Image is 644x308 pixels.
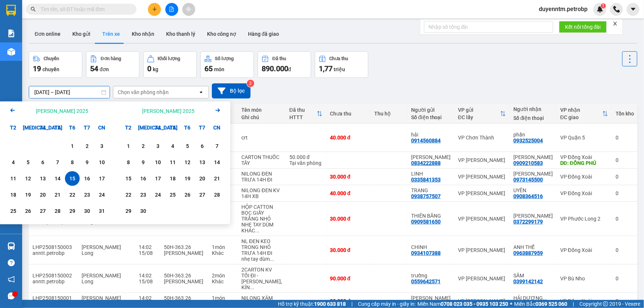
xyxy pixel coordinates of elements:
div: 21 [212,174,222,183]
div: TỐI ĐI - MAI NHẬN, KÍNH NHẸ TAY HƯ BỂ NHÀ XE KO TRÁCH NHIỆM [241,273,282,290]
div: Choose Thứ Tư, tháng 08 27 2025. It's available. [35,204,50,218]
span: [PERSON_NAME] Long [82,244,121,256]
div: TRƯA 14H ĐI nhẹ tay dùm giúp, hư bể không đền [241,250,282,262]
div: Choose Thứ Hai, tháng 08 18 2025. It's available. [6,187,21,202]
div: Choose Thứ Năm, tháng 09 11 2025. It's available. [165,155,180,170]
div: 6 [38,158,48,167]
input: Tìm tên, số ĐT hoặc mã đơn [41,5,128,13]
div: VP [PERSON_NAME] [458,157,506,163]
th: Toggle SortBy [557,104,612,124]
div: [PERSON_NAME] [164,250,204,256]
div: Đã thu [289,107,317,113]
div: 27 [38,207,48,215]
div: Choose Thứ Bảy, tháng 09 27 2025. It's available. [195,187,210,202]
div: CN [94,120,109,135]
div: T6 [65,120,80,135]
div: NL ĐEN KEO TRONG NHỎ [241,238,282,250]
div: 29 [67,207,78,215]
div: 28 [52,207,63,215]
div: Choose Thứ Bảy, tháng 08 23 2025. It's available. [80,187,94,202]
span: plus [152,7,157,12]
button: Hàng đã giao [242,25,285,43]
div: 0914560884 [411,138,441,143]
div: CN [210,120,224,135]
div: 11 [8,174,18,183]
div: Choose Thứ Tư, tháng 08 20 2025. It's available. [35,187,50,202]
button: Kho gửi [66,25,96,43]
div: Số điện thoại [411,114,451,120]
div: VP gửi [458,107,500,113]
div: UYÊN [513,187,553,193]
div: VP [PERSON_NAME] [458,190,506,196]
div: LINH [411,171,451,177]
div: Choose Chủ Nhật, tháng 09 14 2025. It's available. [210,155,224,170]
button: Đã thu890.000đ [258,51,311,78]
div: Choose Thứ Sáu, tháng 09 19 2025. It's available. [180,171,195,186]
div: 50H-363.26 [164,244,204,250]
div: Choose Thứ Năm, tháng 08 28 2025. It's available. [50,204,65,218]
span: duyenntm.petrobp [533,4,593,14]
span: file-add [169,7,174,12]
div: Choose Thứ Tư, tháng 09 10 2025. It's available. [151,155,165,170]
button: Previous month. [8,106,17,116]
div: 5 [23,158,33,167]
div: Choose Thứ Hai, tháng 08 25 2025. It's available. [6,204,21,218]
div: 25 [8,207,18,215]
div: 0 [616,190,634,196]
img: warehouse-icon [7,48,15,56]
div: Choose Thứ Hai, tháng 09 1 2025. It's available. [121,139,136,153]
div: 15/08 [139,250,156,256]
input: Select a date range. [29,86,110,98]
sup: 2 [247,80,254,87]
div: [MEDICAL_DATA] [136,120,151,135]
div: Tồn kho [616,111,634,117]
div: Choose Thứ Sáu, tháng 08 29 2025. It's available. [65,204,80,218]
div: SÂM [513,273,553,278]
div: T7 [80,120,94,135]
div: T4 [151,120,165,135]
div: 13 [38,174,48,183]
div: Khối lượng [158,56,180,61]
button: file-add [165,3,178,16]
div: 5 [182,142,193,150]
span: 54 [90,64,98,73]
div: Số lượng [215,56,234,61]
button: Khối lượng0kg [143,51,197,78]
div: 25 [168,190,178,199]
div: 0834222888 [411,160,441,166]
div: Choose Thứ Ba, tháng 08 12 2025. It's available. [21,171,35,186]
div: LHP2508150003 [32,244,74,250]
div: 30.000 đ [330,216,367,222]
img: solution-icon [7,30,15,37]
div: Choose Chủ Nhật, tháng 09 7 2025. It's available. [210,139,224,153]
div: Choose Thứ Sáu, tháng 09 12 2025. It's available. [180,155,195,170]
div: 12 [182,158,193,167]
div: T2 [6,120,21,135]
div: 1 [67,142,78,150]
div: CARTON THUỐC TÂY [241,154,282,166]
div: 19 [23,190,33,199]
span: question-circle [8,259,15,266]
div: Choose Chủ Nhật, tháng 08 3 2025. It's available. [94,139,109,153]
div: Choose Chủ Nhật, tháng 09 28 2025. It's available. [210,187,224,202]
div: THIÊN BĂNG [411,213,451,219]
div: 14H XB [241,193,282,199]
span: aim [186,7,191,12]
span: 0 [147,64,151,73]
div: NILONG ĐEN KV [241,187,282,193]
button: Bộ lọc [212,83,251,98]
div: Tại văn phòng [289,160,323,166]
div: 13 [197,158,207,167]
div: Người nhận [513,106,553,112]
div: LHP2508150002 [32,273,74,278]
div: Choose Thứ Ba, tháng 08 26 2025. It's available. [21,204,35,218]
div: 8 [67,158,78,167]
div: [MEDICAL_DATA] [21,120,35,135]
div: VP [PERSON_NAME] [458,216,506,222]
div: T5 [165,120,180,135]
div: Choose Thứ Sáu, tháng 08 8 2025. It's available. [65,155,80,170]
span: close [613,21,618,26]
div: 0335841353 [411,177,441,183]
div: Choose Thứ Tư, tháng 08 6 2025. It's available. [35,155,50,170]
div: Ghi chú [241,114,282,120]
